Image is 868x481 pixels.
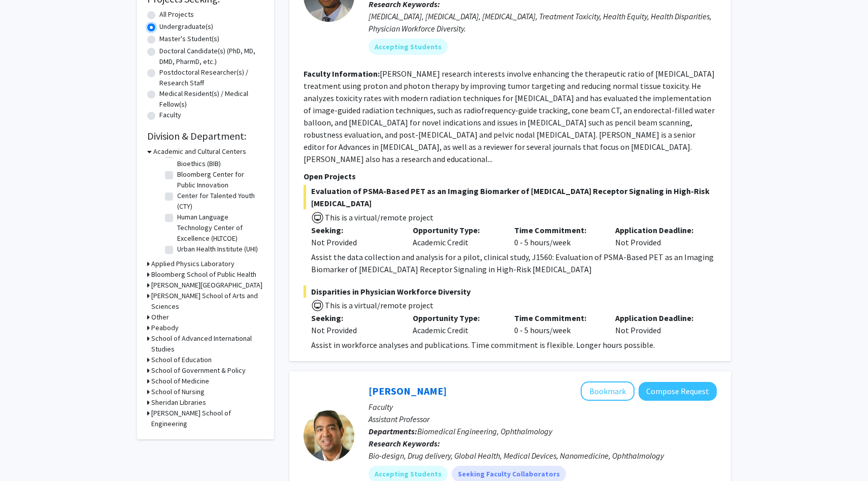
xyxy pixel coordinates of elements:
mat-chip: Accepting Students [369,39,448,55]
label: Faculty [159,110,181,120]
h2: Division & Department: [147,130,264,142]
label: Bloomberg Center for Public Innovation [177,169,261,190]
p: Opportunity Type: [413,224,499,236]
h3: School of Education [151,355,212,365]
h3: Academic and Cultural Centers [153,146,246,157]
p: Time Commitment: [514,224,600,236]
div: Assist the data collection and analysis for a pilot, clinical study, J1560: Evaluation of PSMA-Ba... [311,251,717,275]
iframe: Chat [8,435,43,473]
span: Disparities in Physician Workforce Diversity [304,285,717,298]
p: Assistant Professor [369,413,717,425]
label: Urban Health Institute (UHI) [177,244,258,254]
div: Not Provided [311,324,397,336]
label: Human Language Technology Center of Excellence (HLTCOE) [177,212,261,244]
a: [PERSON_NAME] [369,384,447,397]
label: Medical Resident(s) / Medical Fellow(s) [159,88,264,110]
span: Biomedical Engineering, Ophthalmology [417,426,552,436]
p: Time Commitment: [514,312,600,324]
b: Research Keywords: [369,438,440,448]
label: Master's Student(s) [159,34,219,44]
button: Compose Request to Kunal Parikh [639,382,717,401]
label: Undergraduate(s) [159,21,213,32]
h3: Sheridan Libraries [151,397,206,408]
h3: Other [151,312,169,323]
span: This is a virtual/remote project [324,300,433,310]
label: All Projects [159,9,194,20]
div: Assist in workforce analyses and publications. Time commitment is flexible. Longer hours possible. [311,339,717,351]
h3: School of Government & Policy [151,365,246,376]
h3: [PERSON_NAME] School of Engineering [151,408,264,429]
div: [MEDICAL_DATA], [MEDICAL_DATA], [MEDICAL_DATA], Treatment Toxicity, Health Equity, Health Dispari... [369,10,717,35]
p: Open Projects [304,170,717,182]
div: 0 - 5 hours/week [507,224,608,248]
p: Application Deadline: [615,224,702,236]
b: Faculty Information: [304,69,380,79]
h3: Applied Physics Laboratory [151,259,235,269]
h3: School of Advanced International Studies [151,333,264,355]
h3: School of Medicine [151,376,209,387]
label: Doctoral Candidate(s) (PhD, MD, DMD, PharmD, etc.) [159,46,264,67]
div: Bio-design, Drug delivery, Global Health, Medical Devices, Nanomedicine, Ophthalmology [369,450,717,462]
label: Center for Talented Youth (CTY) [177,190,261,212]
h3: [PERSON_NAME][GEOGRAPHIC_DATA] [151,280,262,291]
p: Seeking: [311,312,397,324]
p: Faculty [369,401,717,413]
b: Departments: [369,426,417,436]
p: Application Deadline: [615,312,702,324]
div: Not Provided [608,224,709,248]
h3: Peabody [151,323,179,333]
p: Opportunity Type: [413,312,499,324]
label: Postdoctoral Researcher(s) / Research Staff [159,67,264,88]
fg-read-more: [PERSON_NAME] research interests involve enhancing the therapeutic ratio of [MEDICAL_DATA] treatm... [304,69,715,164]
label: [PERSON_NAME] Institute of Bioethics (BIB) [177,148,261,169]
button: Add Kunal Parikh to Bookmarks [581,381,635,401]
span: Evaluation of PSMA-Based PET as an Imaging Biomarker of [MEDICAL_DATA] Receptor Signaling in High... [304,185,717,209]
div: Academic Credit [405,224,507,248]
h3: School of Nursing [151,387,205,397]
div: Academic Credit [405,312,507,336]
div: 0 - 5 hours/week [507,312,608,336]
div: Not Provided [311,236,397,248]
h3: Bloomberg School of Public Health [151,269,256,280]
span: This is a virtual/remote project [324,212,433,222]
p: Seeking: [311,224,397,236]
div: Not Provided [608,312,709,336]
h3: [PERSON_NAME] School of Arts and Sciences [151,291,264,312]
